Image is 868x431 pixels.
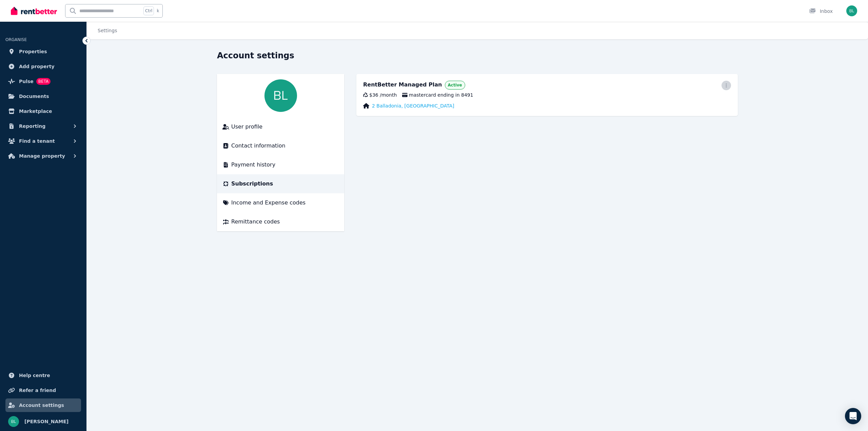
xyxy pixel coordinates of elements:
[19,92,49,100] span: Documents
[5,60,81,73] a: Add property
[222,218,339,226] a: Remittance codes
[363,92,397,98] div: $36 / month
[36,78,51,85] span: BETA
[402,92,473,98] span: mastercard ending in 8491
[5,149,81,163] button: Manage property
[231,180,273,188] span: Subscriptions
[372,102,454,109] a: 2 Balladonia, [GEOGRAPHIC_DATA]
[19,152,65,160] span: Manage property
[19,77,34,85] span: Pulse
[217,50,294,61] h1: Account settings
[448,82,462,88] span: Active
[231,161,275,169] span: Payment history
[5,134,81,148] button: Find a tenant
[231,142,285,150] span: Contact information
[231,199,305,207] span: Income and Expense codes
[231,123,262,131] span: User profile
[19,386,56,394] span: Refer a friend
[19,62,55,71] span: Add property
[363,81,442,90] div: RentBetter Managed Plan
[222,199,339,207] a: Income and Expense codes
[5,398,81,412] a: Account settings
[157,8,159,14] span: k
[24,417,68,426] span: [PERSON_NAME]
[19,401,64,409] span: Account settings
[5,384,81,397] a: Refer a friend
[19,137,55,145] span: Find a tenant
[11,6,57,16] img: RentBetter
[19,107,52,115] span: Marketplace
[222,180,339,188] a: Subscriptions
[846,5,857,16] img: Brett Luck
[222,142,339,150] a: Contact information
[143,6,154,15] span: Ctrl
[19,122,45,130] span: Reporting
[231,218,280,226] span: Remittance codes
[87,22,125,39] nav: Breadcrumb
[5,45,81,58] a: Properties
[19,47,47,56] span: Properties
[8,416,19,427] img: Brett Luck
[5,75,81,88] a: PulseBETA
[5,104,81,118] a: Marketplace
[222,161,339,169] a: Payment history
[809,8,833,15] div: Inbox
[222,123,339,131] a: User profile
[5,37,27,42] span: ORGANISE
[5,119,81,133] button: Reporting
[264,79,297,112] img: Brett Luck
[98,28,117,33] a: Settings
[19,371,50,379] span: Help centre
[5,369,81,382] a: Help centre
[5,90,81,103] a: Documents
[845,408,861,424] div: Open Intercom Messenger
